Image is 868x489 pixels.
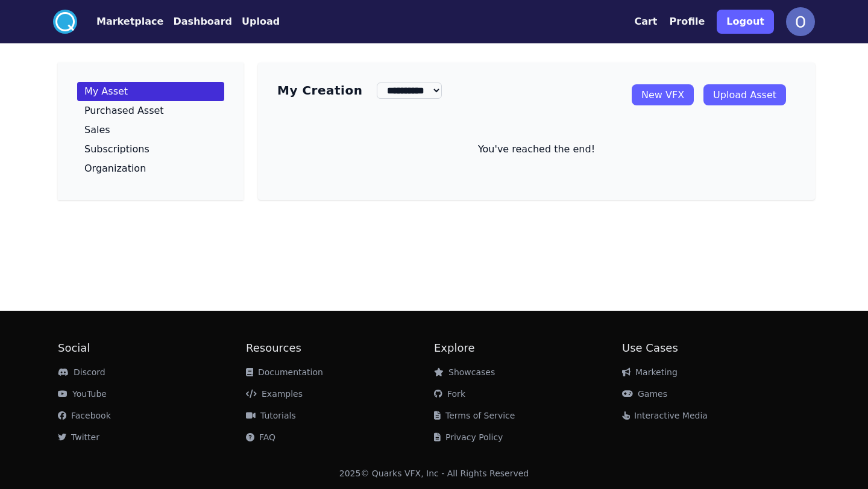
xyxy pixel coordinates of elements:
a: New VFX [632,84,694,105]
button: Cart [634,14,657,29]
a: Marketing [622,367,678,377]
a: Terms of Service [434,411,515,420]
button: Logout [717,10,774,34]
h2: Social [58,340,246,357]
h2: Explore [434,340,622,357]
a: Upload [232,14,280,29]
a: My Asset [77,82,224,101]
a: FAQ [246,432,275,442]
a: Dashboard [163,14,232,29]
p: Sales [84,125,110,135]
a: Privacy Policy [434,432,503,442]
a: Examples [246,389,303,399]
a: Organization [77,159,224,178]
button: Marketplace [96,14,163,29]
a: Interactive Media [622,411,708,420]
button: Dashboard [173,14,232,29]
a: Subscriptions [77,140,224,159]
h3: My Creation [277,82,362,99]
p: Purchased Asset [84,106,164,116]
h2: Use Cases [622,340,810,357]
a: Sales [77,120,224,140]
a: Purchased Asset [77,101,224,120]
a: Upload Asset [703,84,786,105]
img: profile [786,7,815,36]
button: Upload [242,14,280,29]
p: My Asset [84,87,128,96]
button: Profile [670,14,705,29]
a: Logout [717,5,774,39]
a: YouTube [58,389,107,399]
a: Documentation [246,367,323,377]
p: Subscriptions [84,145,149,154]
a: Twitter [58,432,99,442]
a: Showcases [434,367,495,377]
a: Fork [434,389,465,399]
a: Marketplace [77,14,163,29]
p: Organization [84,164,146,173]
a: Discord [58,367,105,377]
p: You've reached the end! [277,142,796,157]
div: 2025 © Quarks VFX, Inc - All Rights Reserved [339,467,529,479]
a: Tutorials [246,411,296,420]
h2: Resources [246,340,434,357]
a: Games [622,389,667,399]
a: Facebook [58,411,111,420]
